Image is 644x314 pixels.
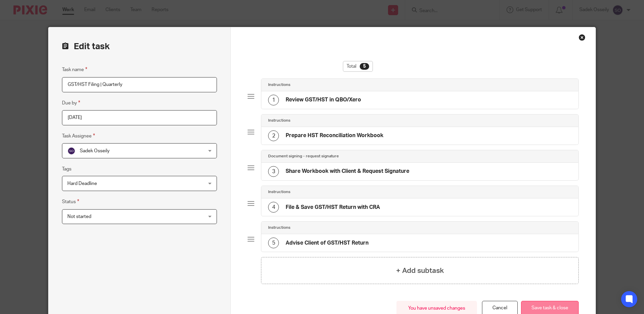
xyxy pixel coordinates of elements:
input: Use the arrow keys to pick a date [62,110,217,125]
h4: Instructions [268,82,290,88]
div: 4 [268,202,279,213]
h4: File & Save GST/HST Return with CRA [286,204,380,211]
h2: Edit task [62,41,217,52]
label: Status [62,198,79,206]
label: Due by [62,99,80,107]
label: Task Assignee [62,132,95,140]
h4: Instructions [268,118,290,123]
div: Total [343,61,373,72]
h4: Share Workbook with Client & Request Signature [286,168,409,175]
div: 2 [268,130,279,141]
span: Hard Deadline [67,181,97,186]
h4: Instructions [268,189,290,195]
div: 5 [360,63,369,70]
label: Task name [62,66,87,73]
div: 1 [268,95,279,105]
h4: Instructions [268,225,290,230]
h4: Advise Client of GST/HST Return [286,240,368,247]
div: Close this dialog window [579,34,585,41]
h4: + Add subtask [396,265,444,276]
div: 5 [268,238,279,248]
h4: Document signing - request signature [268,154,339,159]
span: Sadek Osseily [80,149,109,153]
label: Tags [62,166,71,172]
span: Not started [67,214,91,219]
div: 3 [268,166,279,177]
h4: Review GST/HST in QBO/Xero [286,96,361,103]
h4: Prepare HST Reconciliation Workbook [286,132,383,139]
img: svg%3E [67,147,75,155]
